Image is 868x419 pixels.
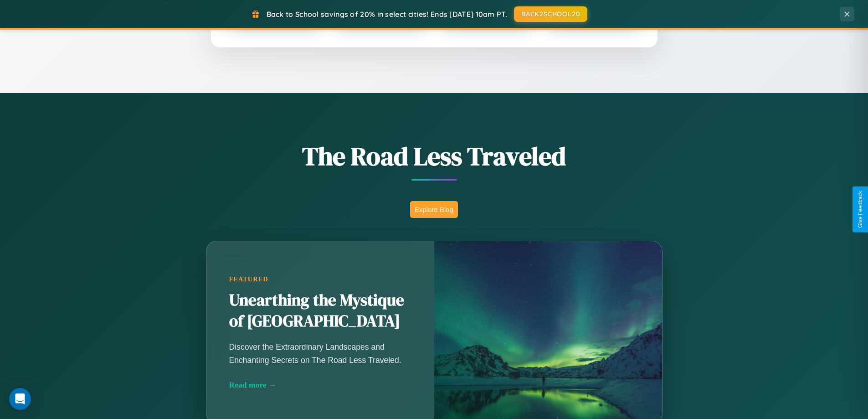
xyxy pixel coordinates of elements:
[229,275,411,283] div: Featured
[514,6,587,22] button: BACK2SCHOOL20
[161,139,708,174] h1: The Road Less Traveled
[229,290,411,332] h2: Unearthing the Mystique of [GEOGRAPHIC_DATA]
[9,388,31,410] div: Open Intercom Messenger
[410,201,458,218] button: Explore Blog
[229,341,411,366] p: Discover the Extraordinary Landscapes and Enchanting Secrets on The Road Less Traveled.
[229,380,411,390] div: Read more →
[857,191,863,228] div: Give Feedback
[267,10,507,19] span: Back to School savings of 20% in select cities! Ends [DATE] 10am PT.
